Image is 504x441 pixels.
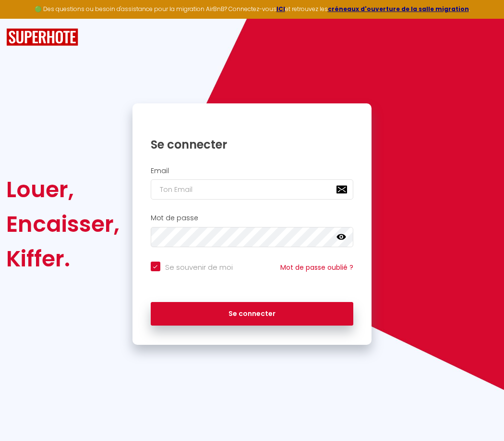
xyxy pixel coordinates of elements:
a: ICI [276,5,285,13]
input: Ton Email [151,179,354,200]
h2: Email [151,167,354,175]
h1: Se connecter [151,137,354,152]
div: Encaisser, [6,207,120,241]
a: Mot de passe oublié ? [280,263,353,272]
img: SuperHote logo [6,28,78,46]
div: Louer, [6,172,120,207]
a: créneaux d'ouverture de la salle migration [328,5,469,13]
div: Kiffer. [6,241,120,276]
button: Se connecter [151,302,354,326]
h2: Mot de passe [151,214,354,222]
